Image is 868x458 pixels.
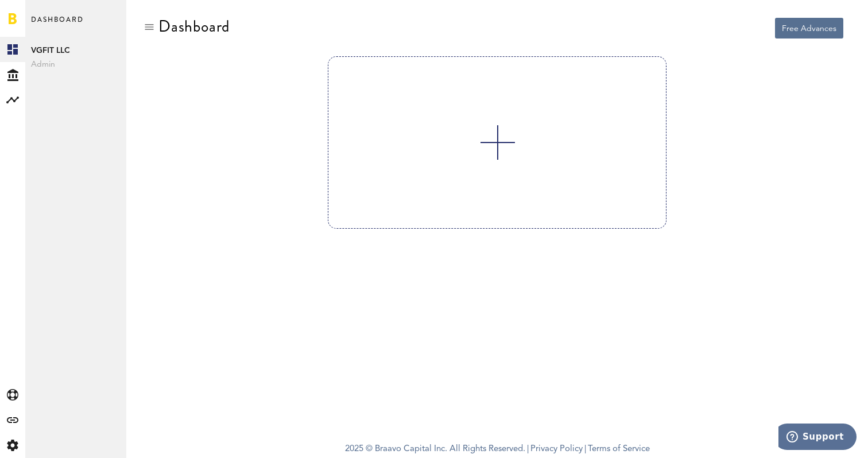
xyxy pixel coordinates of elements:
span: Dashboard [31,13,84,37]
button: Free Advances [775,18,843,39]
span: 2025 © Braavo Capital Inc. All Rights Reserved. [345,441,525,458]
span: Admin [31,57,121,71]
iframe: Opens a widget where you can find more information [778,424,857,452]
a: Terms of Service [588,445,650,453]
a: Privacy Policy [530,445,583,453]
span: VGFIT LLC [31,44,121,57]
div: Dashboard [158,17,230,36]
